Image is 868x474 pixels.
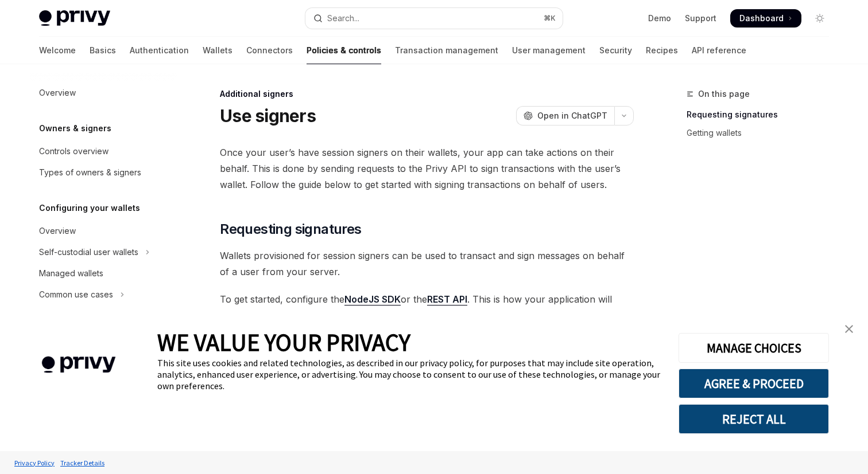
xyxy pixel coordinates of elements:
[203,37,232,64] a: Wallets
[220,144,634,193] span: Once your user’s have session signers on their wallets, your app can take actions on their behalf...
[30,221,177,241] a: Overview
[39,122,111,135] h5: Owners & signers
[39,37,76,64] a: Welcome
[512,37,586,64] a: User management
[395,37,498,64] a: Transaction management
[39,166,141,179] div: Types of owners & signers
[679,333,829,363] button: MANAGE CHOICES
[427,293,467,305] a: REST API
[39,288,113,301] div: Common use cases
[685,13,716,24] a: Support
[811,9,829,28] button: Toggle dark mode
[220,291,634,355] span: To get started, configure the or the . This is how your application will make requests to the Pri...
[544,14,556,23] span: ⌘ K
[39,86,76,100] div: Overview
[30,284,177,305] button: Toggle Common use cases section
[130,37,189,64] a: Authentication
[39,224,76,238] div: Overview
[838,318,861,340] a: close banner
[30,242,177,263] button: Toggle Self-custodial user wallets section
[648,13,671,24] a: Demo
[30,83,177,103] a: Overview
[220,220,361,238] span: Requesting signatures
[344,293,401,305] a: NodeJS SDK
[537,110,607,122] span: Open in ChatGPT
[17,340,140,390] img: company logo
[687,105,838,124] a: Requesting signatures
[30,141,177,162] a: Controls overview
[646,37,678,64] a: Recipes
[845,325,853,333] img: close banner
[57,453,107,473] a: Tracker Details
[698,87,750,101] span: On this page
[516,106,614,126] button: Open in ChatGPT
[599,37,632,64] a: Security
[39,267,103,280] div: Managed wallets
[90,37,116,64] a: Basics
[157,327,410,357] span: WE VALUE YOUR PRIVACY
[679,369,829,398] button: AGREE & PROCEED
[220,88,634,100] div: Additional signers
[30,263,177,284] a: Managed wallets
[30,162,177,183] a: Types of owners & signers
[687,124,838,142] a: Getting wallets
[327,11,359,25] div: Search...
[246,37,293,64] a: Connectors
[157,357,661,391] div: This site uses cookies and related technologies, as described in our privacy policy, for purposes...
[39,201,140,215] h5: Configuring your wallets
[730,9,801,28] a: Dashboard
[692,37,746,64] a: API reference
[39,245,138,259] div: Self-custodial user wallets
[39,10,110,26] img: light logo
[11,453,57,473] a: Privacy Policy
[305,8,563,29] button: Open search
[220,248,634,280] span: Wallets provisioned for session signers can be used to transact and sign messages on behalf of a ...
[307,37,381,64] a: Policies & controls
[679,404,829,434] button: REJECT ALL
[39,144,108,158] div: Controls overview
[739,13,784,24] span: Dashboard
[220,105,316,126] h1: Use signers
